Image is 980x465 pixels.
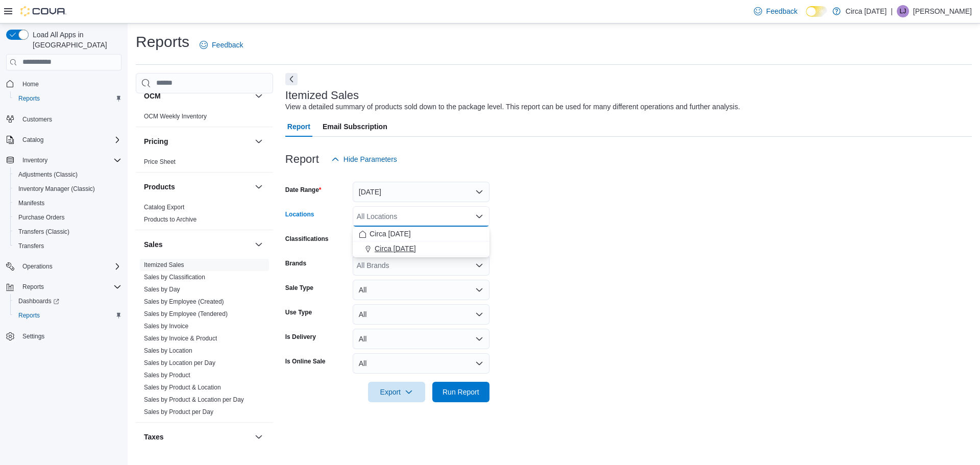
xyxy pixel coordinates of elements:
button: Taxes [144,432,251,442]
button: Pricing [253,135,265,148]
span: Sales by Employee (Created) [144,298,224,306]
button: Reports [2,280,126,294]
span: Inventory [22,156,47,164]
button: Circa [DATE] [353,241,489,256]
span: Adjustments (Classic) [18,170,78,179]
span: Settings [22,332,44,340]
div: Pricing [136,156,273,172]
span: Sales by Product & Location [144,383,221,391]
h3: Sales [144,239,163,250]
span: Customers [18,113,121,126]
span: Price Sheet [144,158,176,166]
a: Sales by Classification [144,274,205,281]
span: Manifests [14,197,121,209]
span: Email Subscription [323,116,387,137]
span: Inventory Manager (Classic) [18,185,95,193]
button: OCM [253,90,265,102]
div: OCM [136,110,273,127]
a: Reports [14,309,44,322]
h3: OCM [144,91,161,101]
label: Sale Type [285,284,313,292]
span: Export [374,382,419,402]
a: Dashboards [14,295,63,307]
p: | [891,5,893,17]
h1: Reports [136,32,189,52]
h3: Taxes [144,432,164,442]
div: Sales [136,259,273,422]
button: Products [144,182,251,192]
button: Purchase Orders [10,210,126,225]
span: Dashboards [18,297,59,305]
span: Circa [DATE] [375,243,416,254]
span: Feedback [212,40,243,50]
button: Sales [253,238,265,251]
span: Report [287,116,310,137]
a: Sales by Location [144,347,192,354]
button: Circa [DATE] [353,227,489,241]
label: Is Delivery [285,333,316,341]
button: Close list of options [475,212,483,221]
p: Circa [DATE] [846,5,887,17]
button: Pricing [144,136,251,146]
span: Purchase Orders [18,213,65,222]
span: Reports [14,309,121,322]
h3: Products [144,182,175,192]
button: Hide Parameters [327,149,401,169]
a: Purchase Orders [14,211,69,224]
span: Hide Parameters [344,154,397,164]
button: Export [368,382,425,402]
a: Catalog Export [144,204,184,211]
span: LJ [900,5,906,17]
a: Sales by Day [144,286,180,293]
span: Reports [18,94,40,103]
a: Sales by Product [144,372,190,379]
span: Reports [18,311,40,320]
button: All [353,329,489,349]
span: Sales by Invoice & Product [144,334,217,342]
span: Operations [22,262,53,271]
button: All [353,353,489,374]
span: Reports [14,92,121,105]
button: Customers [2,112,126,127]
span: Catalog Export [144,203,184,211]
span: Feedback [766,6,797,16]
span: Run Report [443,387,479,397]
span: Products to Archive [144,215,197,224]
button: Reports [10,308,126,323]
span: Inventory [18,154,121,166]
button: Products [253,181,265,193]
input: Dark Mode [806,6,827,17]
div: Liam Johnston [897,5,909,17]
button: Inventory Manager (Classic) [10,182,126,196]
button: Run Report [432,382,489,402]
span: Catalog [18,134,121,146]
div: Products [136,201,273,230]
span: Settings [18,330,121,342]
span: OCM Weekly Inventory [144,112,207,120]
a: Sales by Product & Location per Day [144,396,244,403]
span: Adjustments (Classic) [14,168,121,181]
a: Adjustments (Classic) [14,168,82,181]
button: Next [285,73,298,85]
button: OCM [144,91,251,101]
button: Taxes [253,431,265,443]
span: Transfers [14,240,121,252]
button: Settings [2,329,126,344]
button: All [353,280,489,300]
span: Home [18,78,121,90]
span: Sales by Employee (Tendered) [144,310,228,318]
a: Sales by Invoice [144,323,188,330]
span: Inventory Manager (Classic) [14,183,121,195]
span: Dashboards [14,295,121,307]
button: Sales [144,239,251,250]
button: All [353,304,489,325]
button: Reports [10,91,126,106]
label: Date Range [285,186,322,194]
span: Reports [18,281,121,293]
p: [PERSON_NAME] [913,5,972,17]
button: Inventory [18,154,52,166]
button: Operations [18,260,57,273]
span: Itemized Sales [144,261,184,269]
span: Catalog [22,136,43,144]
